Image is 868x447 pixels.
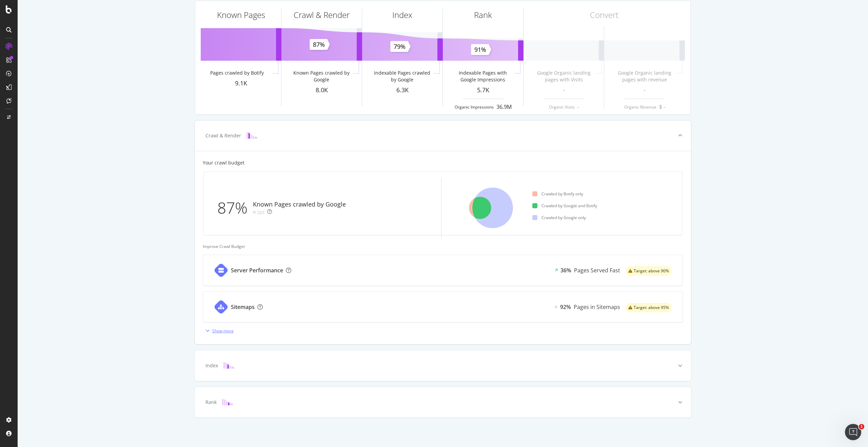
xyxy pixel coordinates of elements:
[203,255,683,286] a: Server Performance36%Pages Served Fastwarning label
[626,303,672,312] div: warning label
[455,104,494,110] div: Organic Impressions
[634,269,669,273] span: Target: above 90%
[205,399,217,406] div: Rank
[203,159,244,166] div: Your crawl budget
[210,70,264,76] div: Pages crawled by Botify
[205,362,218,369] div: Index
[257,209,264,216] div: 2pt
[392,9,412,21] div: Index
[859,424,864,429] span: 1
[231,303,255,311] div: Sitemaps
[574,303,620,311] div: Pages in Sitemaps
[452,70,513,83] div: Indexable Pages with Google Impressions
[253,211,256,213] img: Equal
[217,9,265,21] div: Known Pages
[294,9,350,21] div: Crawl & Render
[532,203,597,209] div: Crawled by Google and Botify
[443,86,523,95] div: 5.7K
[205,132,241,139] div: Crawl & Render
[845,424,861,440] iframe: Intercom live chat
[474,9,492,21] div: Rank
[281,86,362,95] div: 8.0K
[532,215,586,220] div: Crawled by Google only
[203,291,683,323] a: SitemapsEqual92%Pages in Sitemapswarning label
[626,266,672,276] div: warning label
[362,86,442,95] div: 6.3K
[201,79,281,88] div: 9.1K
[291,70,352,83] div: Known Pages crawled by Google
[560,267,571,274] div: 36%
[496,103,512,111] div: 36.9M
[222,399,233,405] img: block-icon
[203,244,683,249] div: Improve Crawl Budget
[217,197,253,219] div: 87%
[212,328,234,334] div: Show more
[372,70,432,83] div: Indexable Pages crawled by Google
[560,303,571,311] div: 92%
[223,362,234,369] img: block-icon
[574,267,620,274] div: Pages Served Fast
[246,132,257,139] img: block-icon
[203,325,234,336] button: Show more
[253,200,346,209] div: Known Pages crawled by Google
[634,306,669,310] span: Target: above 95%
[555,306,557,308] img: Equal
[231,267,283,274] div: Server Performance
[532,191,583,197] div: Crawled by Botify only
